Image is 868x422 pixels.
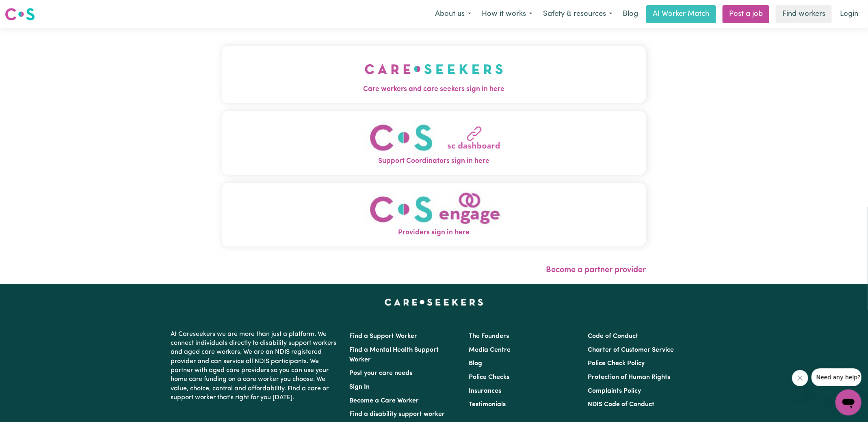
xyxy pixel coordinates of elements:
a: Find a disability support worker [350,411,445,418]
button: How it works [476,6,538,23]
a: NDIS Code of Conduct [588,401,654,408]
button: Support Coordinators sign in here [222,111,646,175]
a: Blog [618,5,643,23]
a: Become a Care Worker [350,398,419,404]
a: Find a Support Worker [350,333,418,340]
a: Post your care needs [350,370,413,377]
button: Care workers and care seekers sign in here [222,46,646,103]
button: Safety & resources [538,6,618,23]
span: Care workers and care seekers sign in here [222,84,646,95]
a: Find a Mental Health Support Worker [350,347,439,363]
iframe: Button to launch messaging window [836,390,862,416]
a: Careseekers home page [385,299,483,305]
a: Complaints Policy [588,388,641,394]
a: AI Worker Match [646,5,716,23]
a: Police Check Policy [588,360,645,367]
span: Providers sign in here [222,227,646,238]
a: Login [835,5,863,23]
a: The Founders [469,333,509,340]
img: Careseekers logo [5,7,35,22]
a: Testimonials [469,401,506,408]
a: Post a job [723,5,769,23]
a: Sign In [350,384,370,390]
a: Media Centre [469,347,511,353]
button: About us [430,6,476,23]
a: Careseekers logo [5,5,35,24]
p: At Careseekers we are more than just a platform. We connect individuals directly to disability su... [171,327,340,406]
a: Blog [469,360,482,367]
a: Police Checks [469,374,509,381]
a: Code of Conduct [588,333,638,340]
a: Protection of Human Rights [588,374,670,381]
iframe: Message from company [812,368,862,386]
a: Insurances [469,388,501,394]
a: Become a partner provider [546,266,646,274]
a: Charter of Customer Service [588,347,674,353]
iframe: Close message [792,370,808,386]
a: Find workers [776,5,832,23]
span: Support Coordinators sign in here [222,156,646,167]
button: Providers sign in here [222,183,646,247]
